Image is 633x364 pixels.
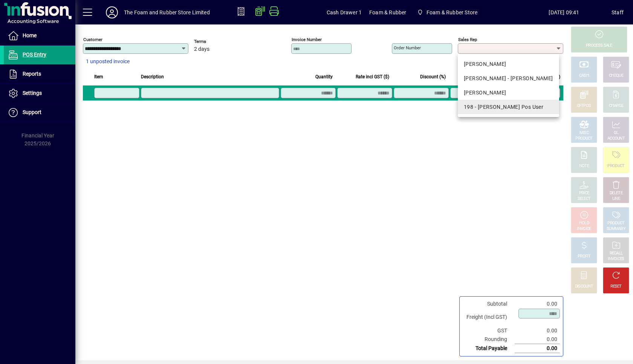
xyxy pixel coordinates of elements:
[86,58,130,65] span: 1 unposted invoice
[83,37,102,42] mat-label: Customer
[100,6,124,19] button: Profile
[577,103,591,109] div: EFTPOS
[458,85,559,100] mat-option: SHANE - Shane
[420,73,446,81] span: Discount (%)
[458,37,477,42] mat-label: Sales rep
[458,57,559,71] mat-option: DAVE - Dave
[94,73,103,81] span: Item
[517,6,612,18] span: [DATE] 09:41
[578,254,590,259] div: PROFIT
[4,26,75,45] a: Home
[327,6,362,18] span: Cash Drawer 1
[4,84,75,103] a: Settings
[315,73,333,81] span: Quantity
[194,46,209,52] span: 2 days
[515,300,560,308] td: 0.00
[464,89,553,97] div: [PERSON_NAME]
[579,130,589,136] div: MISC
[141,73,164,81] span: Description
[458,100,559,114] mat-option: 198 - Shane Pos User
[463,308,515,326] td: Freight (Incl GST)
[464,60,553,68] div: [PERSON_NAME]
[356,73,389,81] span: Rate incl GST ($)
[579,163,589,169] div: NOTE
[579,190,589,196] div: PRICE
[586,43,612,49] div: PROCESS SALE
[394,45,421,50] mat-label: Order number
[83,55,133,69] button: 1 unposted invoice
[578,196,591,202] div: SELECT
[607,136,625,142] div: ACCOUNT
[610,284,622,289] div: RESET
[292,37,322,42] mat-label: Invoice number
[614,130,619,136] div: GL
[612,196,620,202] div: LINE
[4,103,75,122] a: Support
[427,6,477,18] span: Foam & Rubber Store
[23,90,42,96] span: Settings
[463,326,515,335] td: GST
[515,326,560,335] td: 0.00
[609,73,623,79] div: CHEQUE
[607,163,624,169] div: PRODUCT
[575,284,593,289] div: DISCOUNT
[608,256,624,262] div: INVOICES
[23,52,46,58] span: POS Entry
[464,75,553,82] div: [PERSON_NAME] - [PERSON_NAME]
[575,136,592,142] div: PRODUCT
[579,73,589,79] div: CASH
[610,251,623,256] div: RECALL
[515,335,560,344] td: 0.00
[607,226,625,232] div: SUMMARY
[458,71,559,85] mat-option: EMMA - Emma Ormsby
[23,32,37,38] span: Home
[577,226,591,232] div: INVOICE
[23,109,41,115] span: Support
[369,6,406,18] span: Foam & Rubber
[609,103,624,109] div: CHARGE
[579,221,589,226] div: HOLD
[4,65,75,84] a: Reports
[515,344,560,353] td: 0.00
[463,344,515,353] td: Total Payable
[463,300,515,308] td: Subtotal
[463,335,515,344] td: Rounding
[124,6,210,18] div: The Foam and Rubber Store Limited
[610,190,622,196] div: DELETE
[194,39,239,44] span: Terms
[607,221,624,226] div: PRODUCT
[464,103,553,111] div: 198 - [PERSON_NAME] Pos User
[612,6,624,18] div: Staff
[414,6,480,19] span: Foam & Rubber Store
[23,71,41,77] span: Reports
